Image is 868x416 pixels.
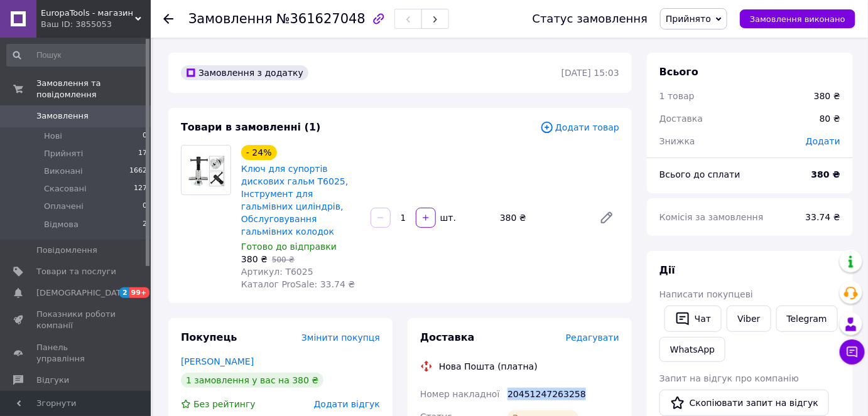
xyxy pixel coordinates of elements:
span: Додати відгук [314,399,380,409]
div: шт. [437,211,457,224]
a: Telegram [776,306,838,332]
a: Ключ для супортів дискових гальм Т6025, Інструмент для гальмівних циліндрів, Обслуговування гальм... [241,164,348,237]
span: Замовлення [188,11,273,26]
span: Замовлення [36,110,89,122]
a: Редагувати [594,205,619,230]
span: 0 [143,131,147,142]
input: Пошук [6,44,148,67]
div: 80 ₴ [812,105,848,132]
span: Прийнято [666,14,711,24]
span: 2 [119,287,129,298]
span: №361627048 [276,11,366,26]
span: Повідомлення [36,245,97,256]
span: 0 [143,201,147,212]
a: WhatsApp [659,337,725,362]
span: Додати товар [540,120,619,134]
span: Номер накладної [420,389,500,399]
span: Покупець [181,331,237,343]
span: 1662 [129,166,147,177]
span: Доставка [420,331,475,343]
div: Повернутися назад [163,13,173,25]
span: Відмова [44,219,79,230]
div: 380 ₴ [814,90,840,102]
span: Скасовані [44,183,87,195]
span: Нові [44,131,62,142]
span: Артикул: T6025 [241,267,313,277]
div: 20451247263258 [505,383,622,405]
span: 500 ₴ [272,255,295,264]
span: Замовлення та повідомлення [36,78,151,100]
span: Знижка [659,136,695,146]
span: 99+ [129,287,150,298]
span: 33.74 ₴ [806,212,840,222]
span: Додати [806,136,840,146]
div: 1 замовлення у вас на 380 ₴ [181,373,323,388]
a: [PERSON_NAME] [181,356,254,366]
span: Відгуки [36,375,69,386]
button: Чат з покупцем [840,339,865,365]
span: Без рейтингу [193,399,256,409]
b: 380 ₴ [811,169,840,179]
div: Нова Пошта (платна) [436,360,541,373]
span: Замовлення виконано [750,14,845,24]
span: 1 товар [659,91,695,101]
span: Всього [659,66,698,78]
span: Змінити покупця [301,333,380,343]
span: 17 [138,148,147,159]
span: Комісія за замовлення [659,212,764,222]
span: Товари та послуги [36,266,116,277]
span: Товари в замовленні (1) [181,121,321,133]
div: - 24% [241,145,277,160]
span: Дії [659,264,675,276]
a: Viber [727,306,771,332]
span: 2 [143,219,147,230]
span: Запит на відгук про компанію [659,373,799,383]
div: Статус замовлення [533,13,648,25]
span: Готово до відправки [241,242,337,252]
span: Доставка [659,114,703,124]
span: Панель управління [36,342,116,365]
span: 380 ₴ [241,254,268,264]
span: Виконані [44,166,83,177]
span: Каталог ProSale: 33.74 ₴ [241,279,355,289]
span: Написати покупцеві [659,289,753,299]
time: [DATE] 15:03 [561,68,619,78]
span: Показники роботи компанії [36,309,116,331]
div: 380 ₴ [495,209,589,227]
div: Ваш ID: 3855053 [41,19,151,30]
button: Чат [665,306,722,332]
span: Всього до сплати [659,169,741,179]
span: [DEMOGRAPHIC_DATA] [36,287,129,299]
span: 127 [134,183,147,195]
span: EuropaTools - магазин [41,8,135,19]
div: Замовлення з додатку [181,65,308,80]
button: Замовлення виконано [740,9,855,28]
span: Оплачені [44,201,84,212]
span: Прийняті [44,148,83,159]
button: Скопіювати запит на відгук [659,390,829,416]
span: Редагувати [566,333,619,343]
img: Ключ для супортів дискових гальм Т6025, Інструмент для гальмівних циліндрів, Обслуговування гальм... [183,146,229,195]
